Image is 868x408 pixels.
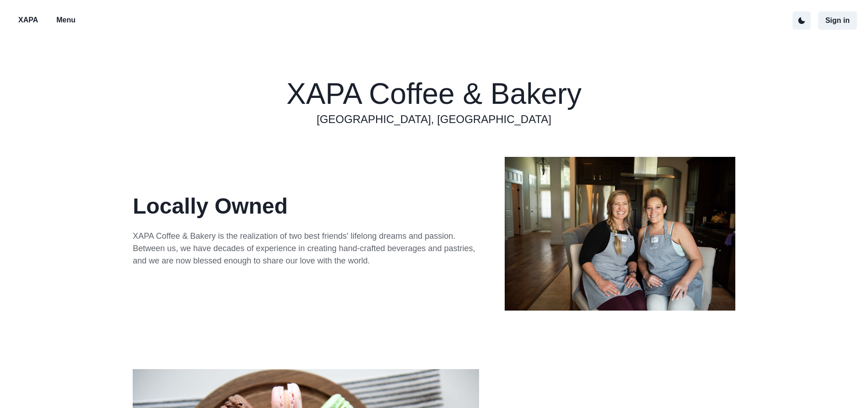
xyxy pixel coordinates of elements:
[793,11,811,30] button: active dark theme mode
[56,15,75,26] p: Menu
[133,190,479,223] p: Locally Owned
[133,230,479,267] p: XAPA Coffee & Bakery is the realization of two best friends' lifelong dreams and passion. Between...
[818,11,857,30] button: Sign in
[286,77,582,111] h1: XAPA Coffee & Bakery
[505,157,735,311] img: xapa owners
[18,15,38,26] p: XAPA
[317,111,551,128] a: [GEOGRAPHIC_DATA], [GEOGRAPHIC_DATA]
